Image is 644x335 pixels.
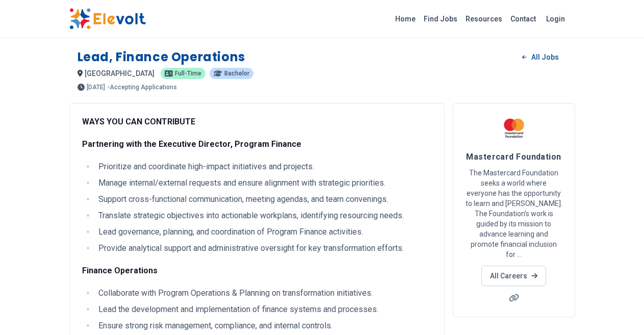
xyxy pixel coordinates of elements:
[82,139,301,149] strong: Partnering with the Executive Director, Program Finance
[391,11,420,27] a: Home
[95,226,432,238] li: Lead governance, planning, and coordination of Program Finance activities.
[466,168,562,260] p: The Mastercard Foundation seeks a world where everyone has the opportunity to learn and [PERSON_N...
[95,303,432,316] li: Lead the development and implementation of finance systems and processes.
[506,11,540,27] a: Contact
[87,84,105,90] span: [DATE]
[175,70,201,76] span: Full-time
[95,242,432,254] li: Provide analytical support and administrative oversight for key transformation efforts.
[82,266,158,275] strong: Finance Operations
[514,49,566,65] a: All Jobs
[95,161,432,173] li: Prioritize and coordinate high-impact initiatives and projects.
[420,11,461,27] a: Find Jobs
[501,116,527,141] img: Mastercard Foundation
[481,266,546,286] a: All Careers
[78,49,245,65] h1: Lead, Finance Operations
[82,117,195,126] strong: WAYS YOU CAN CONTRIBUTE
[95,193,432,205] li: Support cross-functional communication, meeting agendas, and team convenings.
[107,84,177,90] p: - Accepting Applications
[95,210,432,222] li: Translate strategic objectives into actionable workplans, identifying resourcing needs.
[85,69,154,78] span: [GEOGRAPHIC_DATA]
[95,320,432,332] li: Ensure strong risk management, compliance, and internal controls.
[95,287,432,299] li: Collaborate with Program Operations & Planning on transformation initiatives.
[69,8,146,30] img: Elevolt
[95,177,432,189] li: Manage internal/external requests and ensure alignment with strategic priorities.
[466,152,561,162] span: Mastercard Foundation
[461,11,506,27] a: Resources
[540,9,571,29] a: Login
[224,70,249,76] span: Bachelor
